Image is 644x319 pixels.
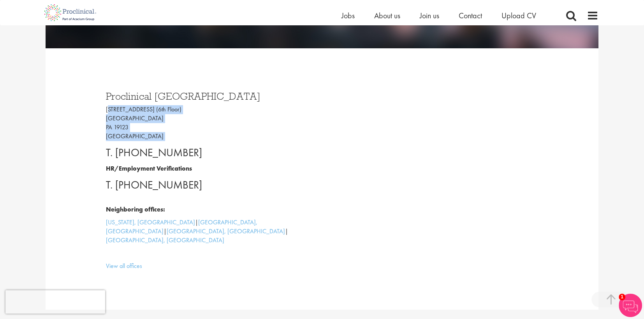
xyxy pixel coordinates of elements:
[106,218,316,245] p: | | |
[5,290,105,314] iframe: reCAPTCHA
[501,11,536,21] a: Upload CV
[106,218,257,235] a: [GEOGRAPHIC_DATA], [GEOGRAPHIC_DATA]
[106,236,224,244] a: [GEOGRAPHIC_DATA], [GEOGRAPHIC_DATA]
[619,294,625,300] span: 1
[420,11,439,21] a: Join us
[106,145,316,160] p: T. [PHONE_NUMBER]
[106,105,316,141] p: [STREET_ADDRESS] (6th Floor) [GEOGRAPHIC_DATA] PA 19123 [GEOGRAPHIC_DATA]
[374,11,400,21] a: About us
[106,177,316,193] p: T. [PHONE_NUMBER]
[106,91,316,101] h3: Proclinical [GEOGRAPHIC_DATA]
[619,294,642,317] img: Chatbot
[106,218,195,226] a: [US_STATE], [GEOGRAPHIC_DATA]
[341,11,355,21] a: Jobs
[459,11,482,21] a: Contact
[106,164,192,173] b: HR/Employment Verifications
[167,227,285,235] a: [GEOGRAPHIC_DATA], [GEOGRAPHIC_DATA]
[106,205,165,213] b: Neighboring offices:
[106,262,142,270] a: View all offices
